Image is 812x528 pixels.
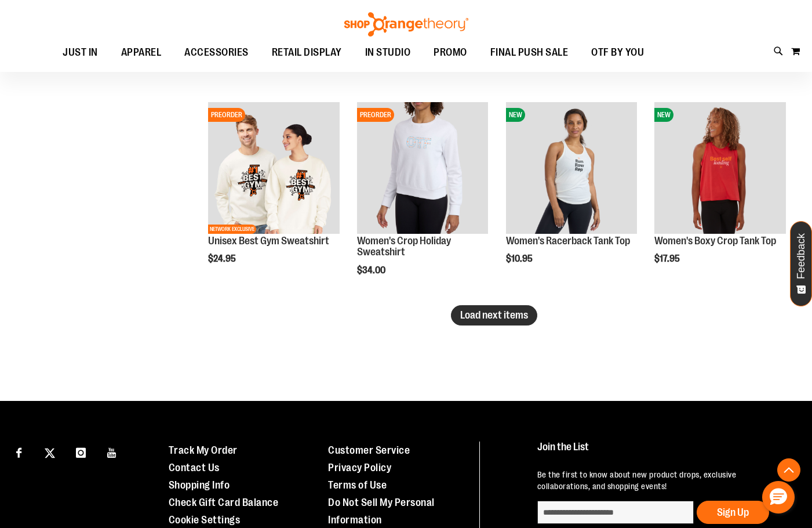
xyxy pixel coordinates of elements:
span: $24.95 [208,254,238,264]
a: Visit our Instagram page [71,442,91,462]
a: Women's Boxy Crop Tank Top [654,235,776,247]
a: OTF BY YOU [580,39,656,66]
a: APPAREL [110,39,173,66]
img: Shop Orangetheory [343,12,470,37]
a: Contact Us [169,462,220,473]
span: APPAREL [121,39,162,66]
span: PREORDER [208,108,245,122]
a: Customer Service [328,444,410,456]
a: Women's Crop Holiday Sweatshirt [357,235,451,258]
div: product [351,96,494,305]
span: ACCESSORIES [184,39,249,66]
span: JUST IN [63,39,98,66]
a: Image of Womens Racerback TankNEW [506,102,638,236]
a: RETAIL DISPLAY [260,39,354,66]
a: Privacy Policy [328,462,391,473]
span: Sign Up [717,507,749,518]
a: Cookie Settings [169,514,241,526]
input: enter email [537,501,694,524]
span: $34.00 [357,265,387,276]
a: Women's Racerback Tank Top [506,235,630,247]
a: Track My Order [169,444,238,456]
a: Unisex Best Gym Sweatshirt [208,235,329,247]
span: $17.95 [654,254,682,264]
span: NEW [654,108,673,122]
a: Visit our X page [40,442,60,462]
a: Women's Crop Holiday SweatshirtPREORDER [357,102,489,236]
a: Visit our Youtube page [102,442,122,462]
a: Image of Womens Boxy Crop TankNEW [654,102,786,236]
span: NETWORK EXCLUSIVE [208,225,256,234]
span: NEW [506,108,525,122]
div: product [649,96,792,294]
img: Image of Womens Racerback Tank [506,102,638,234]
button: Load next items [451,305,537,326]
a: Do Not Sell My Personal Information [328,497,435,526]
img: Image of Womens Boxy Crop Tank [654,102,786,234]
span: $10.95 [506,254,534,264]
a: JUST IN [51,39,110,66]
button: Hello, have a question? Let’s chat. [762,481,795,513]
p: Be the first to know about new product drops, exclusive collaborations, and shopping events! [537,469,791,492]
a: Terms of Use [328,479,387,491]
a: Shopping Info [169,479,230,491]
span: PROMO [434,39,467,66]
a: Unisex Best Gym SweatshirtPREORDERNETWORK EXCLUSIVE [208,102,340,236]
a: Visit our Facebook page [9,442,29,462]
span: FINAL PUSH SALE [490,39,569,66]
div: product [202,96,345,294]
span: RETAIL DISPLAY [272,39,342,66]
span: OTF BY YOU [591,39,644,66]
h4: Join the List [537,442,791,463]
a: IN STUDIO [354,39,423,66]
span: Load next items [460,309,528,321]
a: Check Gift Card Balance [169,497,279,508]
span: PREORDER [357,108,394,122]
img: Unisex Best Gym Sweatshirt [208,102,340,234]
img: Twitter [45,448,55,458]
span: Feedback [796,233,807,279]
button: Sign Up [697,501,769,524]
span: IN STUDIO [365,39,411,66]
button: Feedback - Show survey [790,221,812,306]
a: PROMO [422,39,479,66]
a: FINAL PUSH SALE [479,39,580,66]
button: Back To Top [777,458,800,482]
div: product [500,96,643,294]
a: ACCESSORIES [173,39,260,66]
img: Women's Crop Holiday Sweatshirt [357,102,489,234]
